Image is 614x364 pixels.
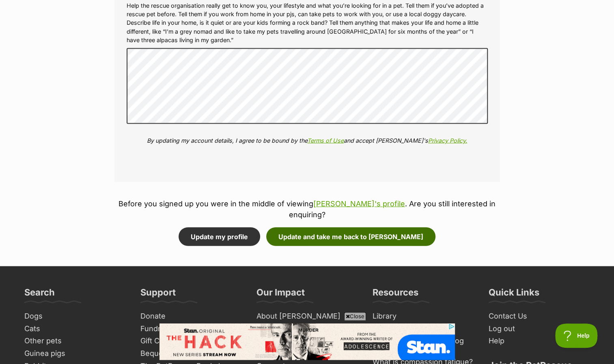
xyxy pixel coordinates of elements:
[140,287,176,303] h3: Support
[137,335,245,347] a: Gift Cards
[256,287,305,303] h3: Our Impact
[485,335,593,347] a: Help
[266,227,435,246] button: Update and take me back to [PERSON_NAME]
[369,310,477,323] a: Library
[179,227,260,246] button: Update my profile
[313,199,405,208] a: [PERSON_NAME]'s profile
[159,323,455,360] iframe: Advertisement
[127,136,488,145] p: By updating my account details, I agree to be bound by the and accept [PERSON_NAME]'s
[127,1,488,45] p: Help the rescue organisation really get to know you, your lifestyle and what you’re looking for i...
[344,312,366,320] span: Close
[253,310,361,323] a: About [PERSON_NAME]
[373,287,418,303] h3: Resources
[555,323,598,348] iframe: Help Scout Beacon - Open
[21,323,129,335] a: Cats
[137,310,245,323] a: Donate
[21,335,129,347] a: Other pets
[428,137,467,144] a: Privacy Policy.
[489,287,539,303] h3: Quick Links
[485,323,593,335] a: Log out
[21,310,129,323] a: Dogs
[137,347,245,360] a: Bequests
[137,323,245,335] a: Fundraise
[485,310,593,323] a: Contact Us
[21,347,129,360] a: Guinea pigs
[307,137,344,144] a: Terms of Use
[114,198,500,220] p: Before you signed up you were in the middle of viewing . Are you still interested in enquiring?
[24,287,55,303] h3: Search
